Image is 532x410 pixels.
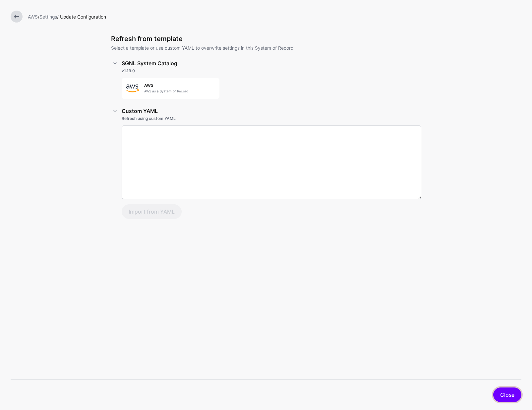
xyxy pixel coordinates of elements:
[122,68,135,73] strong: v1.19.0
[144,83,216,88] h5: AWS
[122,108,421,114] h3: Custom YAML
[126,82,139,95] img: svg+xml;base64,PHN2ZyB4bWxucz0iaHR0cDovL3d3dy53My5vcmcvMjAwMC9zdmciIHhtbG5zOnhsaW5rPSJodHRwOi8vd3...
[111,44,421,51] p: Select a template or use custom YAML to overwrite settings in this System of Record
[25,13,524,20] div: / / Update Configuration
[39,14,57,20] a: Settings
[493,387,521,402] a: Close
[28,14,38,20] a: AWS
[144,89,216,94] p: AWS as a System of Record
[122,60,421,67] h3: SGNL System Catalog
[111,35,421,43] h3: Refresh from template
[122,116,176,121] strong: Refresh using custom YAML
